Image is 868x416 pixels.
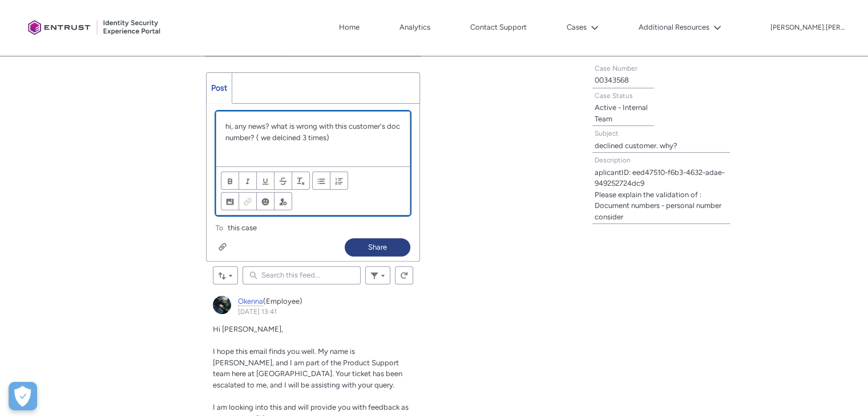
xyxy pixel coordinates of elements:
span: Hi [PERSON_NAME], [213,325,283,333]
input: Search this feed... [243,266,361,284]
span: Description [595,156,631,164]
a: Contact Support [467,19,530,36]
div: Cookie Preferences [9,382,37,410]
lightning-formatted-text: declined customer. why? [595,141,677,150]
button: Numbered List [330,172,348,190]
button: Italic [239,172,257,190]
ul: Align text [312,172,348,190]
button: Refresh this feed [395,266,413,284]
button: User Profile andrei.nedelcu [770,21,845,32]
a: Okenna [238,297,263,306]
ul: Insert content [221,192,292,210]
p: [PERSON_NAME].[PERSON_NAME] [770,24,845,32]
a: Home [336,19,362,36]
button: Share [345,238,410,256]
button: Remove Formatting [292,172,310,190]
a: Post [207,73,232,103]
a: Analytics, opens in new tab [397,19,433,36]
span: Case Number [595,64,637,72]
span: (Employee) [263,297,302,305]
span: I hope this email finds you well. My name is [PERSON_NAME], and I am part of the Product Support ... [213,347,402,389]
p: hi, any news? what is wrong with this customer's doc number? ( we delcined 3 times) [225,121,401,143]
div: Okenna [213,296,231,314]
button: Bulleted List [312,172,330,190]
button: Open Preferences [9,382,37,410]
lightning-formatted-text: aplicantID: eed47510-f6b3-4632-adae-949252724dc9 Please explain the validation of : Document numb... [595,168,725,221]
ul: Format text [221,172,310,190]
button: Bold [221,172,239,190]
button: @Mention people and groups [274,192,292,210]
button: Image [221,192,239,210]
button: Link [239,192,257,210]
span: Case Status [595,92,633,100]
span: this case [228,222,257,234]
img: External User - Okenna (null) [213,296,231,314]
lightning-formatted-text: 00343568 [595,76,629,84]
span: Subject [595,129,619,137]
button: Cases [564,19,601,36]
button: Insert Emoji [256,192,274,210]
button: Additional Resources [636,19,724,36]
button: Strikethrough [274,172,292,190]
a: [DATE] 13:41 [238,308,277,316]
lightning-formatted-text: Active - Internal Team [595,103,648,123]
button: Underline [256,172,274,190]
span: To [216,224,223,232]
span: Post [211,83,227,93]
div: Chatter Publisher [206,72,421,262]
